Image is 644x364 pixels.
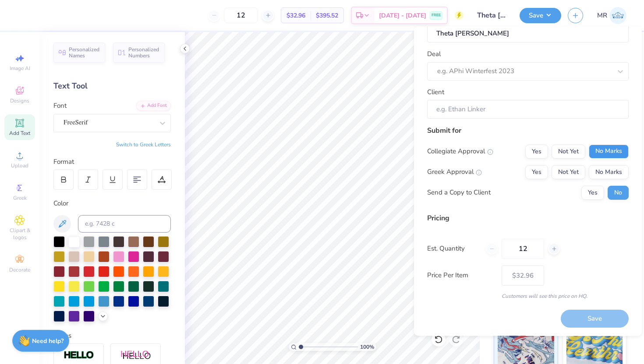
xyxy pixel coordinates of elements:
[316,11,338,20] span: $395.52
[11,162,28,169] span: Upload
[136,101,171,111] div: Add Font
[609,7,626,24] img: Morgan Ray
[589,165,629,179] button: No Marks
[552,165,585,179] button: Not Yet
[69,46,100,59] span: Personalized Names
[224,7,258,23] input: – –
[10,97,29,104] span: Designs
[53,198,171,209] div: Color
[470,7,513,24] input: Untitled Design
[427,187,491,198] div: Send a Copy to Client
[427,146,493,156] div: Collegiate Approval
[32,337,64,345] strong: Need help?
[78,215,171,233] input: e.g. 7428 c
[608,185,629,199] button: No
[287,11,305,20] span: $32.96
[581,185,604,199] button: Yes
[13,194,27,201] span: Greek
[128,46,159,59] span: Personalized Numbers
[502,238,544,258] input: – –
[9,266,30,273] span: Decorate
[552,144,585,158] button: Not Yet
[53,101,67,111] label: Font
[379,11,426,20] span: [DATE] - [DATE]
[120,350,151,361] img: Shadow
[427,125,629,135] div: Submit for
[432,12,441,18] span: FREE
[427,87,444,97] label: Client
[427,244,479,254] label: Est. Quantity
[360,343,374,351] span: 100 %
[525,165,548,179] button: Yes
[53,80,171,92] div: Text Tool
[10,65,30,72] span: Image AI
[597,11,607,21] span: MR
[427,212,629,223] div: Pricing
[589,144,629,158] button: No Marks
[427,270,495,280] label: Price Per Item
[9,130,30,137] span: Add Text
[64,350,94,360] img: Stroke
[427,167,482,177] div: Greek Approval
[525,144,548,158] button: Yes
[427,100,629,119] input: e.g. Ethan Linker
[53,157,172,167] div: Format
[4,227,35,241] span: Clipart & logos
[597,7,626,24] a: MR
[427,292,629,300] div: Customers will see this price on HQ.
[520,8,561,23] button: Save
[427,49,441,59] label: Deal
[53,331,171,341] div: Styles
[116,141,171,148] button: Switch to Greek Letters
